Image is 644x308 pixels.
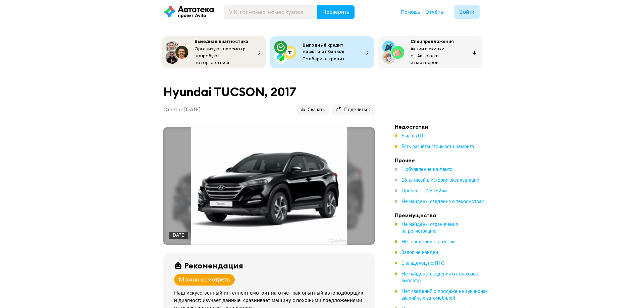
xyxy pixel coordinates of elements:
h4: Недостатки [395,123,489,130]
span: Выгодный кредит на авто от банков [303,42,344,54]
h4: Преимущества [395,212,489,219]
span: Помощь [401,9,420,15]
span: Не найдены сведения о техосмотрах [401,199,484,204]
h1: Hyundai TUCSON, 2017 [163,85,375,99]
span: Не найдены сведения о страховых выплатах [401,272,479,283]
button: Выездная диагностикаОрганизуют просмотр, попробуют поторговаться [162,36,266,68]
div: Можно осмотреть [179,276,230,284]
input: VIN, госномер, номер кузова [224,5,317,19]
span: Нет сведений о розыске [401,240,456,244]
button: Скачать [297,105,329,115]
a: Помощь [401,9,420,15]
span: Залог не найден [401,250,438,255]
div: [DATE] [171,233,185,239]
span: Поделиться [336,107,371,113]
span: Выездная диагностика [195,38,248,44]
span: Был в ДТП [401,134,426,138]
button: Войти [454,5,480,19]
span: Не найдены ограничения на регистрацию [401,222,458,234]
a: Отчёты [425,9,444,15]
span: Есть расчёты стоимости ремонта [401,144,474,149]
span: Отчёты [425,9,444,15]
span: Подберите кредит [303,56,345,62]
span: Пробег — 129 762 км [401,189,447,193]
span: Войти [459,9,474,15]
span: Спецпредложения [411,38,454,44]
span: Скачать [301,107,325,113]
button: СпецпредложенияАкции и скидки от Автотеки и партнёров [378,36,482,68]
h4: Прочее [395,157,489,164]
button: Проверить [317,5,355,19]
span: 16 записей в истории эксплуатации [401,178,479,183]
span: 1 владелец по ПТС [401,261,444,266]
div: Рекомендация [184,261,243,270]
span: Нет сведений о продаже на аукционах аварийных автомобилей [401,289,488,301]
p: Отчёт от [DATE] [163,107,201,113]
button: Поделиться [332,105,375,115]
span: Организуют просмотр, попробуют поторговаться [195,46,247,65]
span: Акции и скидки от Автотеки и партнёров [411,46,444,65]
span: 1 объявление на Авито [401,167,452,172]
img: Main car [191,127,347,245]
span: Проверить [322,9,349,15]
button: Выгодный кредит на авто от банковПодберите кредит [270,36,374,68]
